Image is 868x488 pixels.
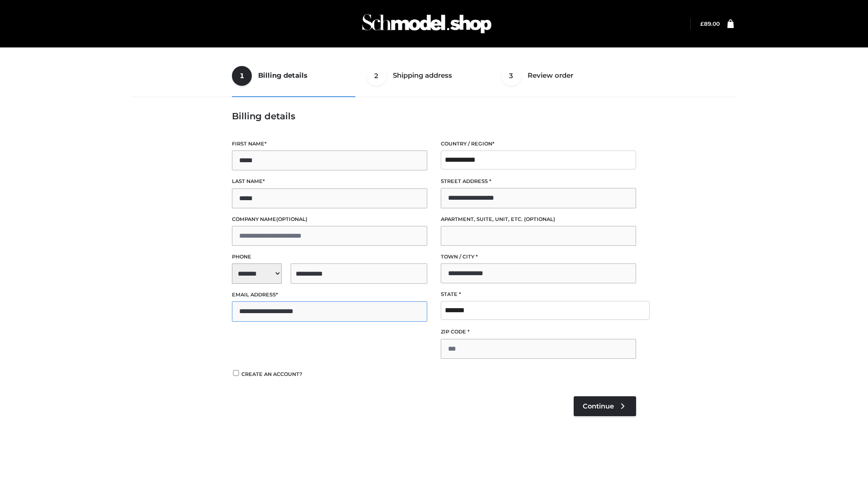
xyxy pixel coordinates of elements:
label: ZIP Code [441,328,636,336]
span: Continue [583,402,614,410]
bdi: 89.00 [700,20,720,27]
a: Continue [574,396,636,416]
label: Town / City [441,253,636,261]
img: Schmodel Admin 964 [359,6,495,42]
h3: Billing details [232,111,636,122]
span: (optional) [276,216,307,222]
label: Apartment, suite, unit, etc. [441,215,636,224]
a: £89.00 [700,20,720,27]
span: Create an account? [241,371,302,377]
label: First name [232,140,427,148]
label: Email address [232,291,427,299]
span: (optional) [524,216,555,222]
label: Country / Region [441,140,636,148]
label: Company name [232,215,427,224]
label: State [441,290,636,299]
label: Last name [232,177,427,186]
label: Phone [232,253,427,261]
span: £ [700,20,704,27]
input: Create an account? [232,370,240,376]
label: Street address [441,177,636,186]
